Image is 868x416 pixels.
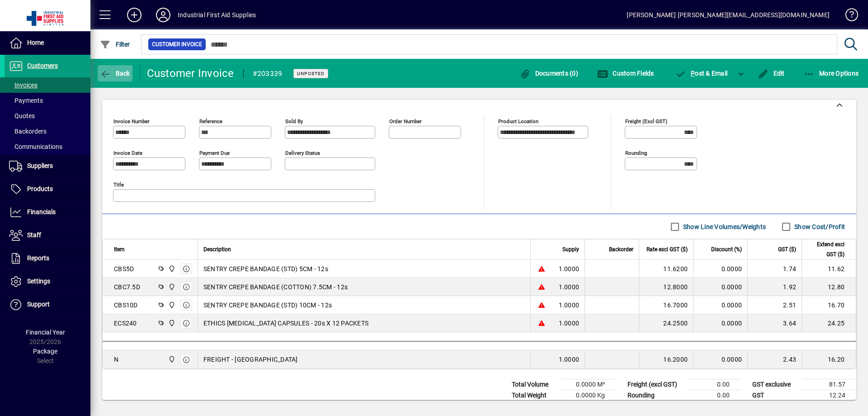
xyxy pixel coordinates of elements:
[693,260,747,278] td: 0.0000
[166,282,176,292] span: INDUSTRIAL FIRST AID SUPPLIES LTD
[5,108,90,124] a: Quotes
[203,264,328,273] span: SENTRY CREPE BANDAGE (STD) 5CM - 12s
[5,139,90,154] a: Communications
[802,379,856,390] td: 81.57
[839,2,857,31] a: Knowledge Base
[755,65,787,81] button: Edit
[686,379,741,390] td: 0.00
[9,81,38,89] span: Invoices
[609,244,633,254] span: Backorder
[26,329,65,336] span: Financial Year
[166,318,176,328] span: INDUSTRIAL FIRST AID SUPPLIES LTD
[693,350,747,368] td: 0.0000
[114,264,134,273] div: CBS5D
[595,65,656,81] button: Custom Fields
[114,244,125,254] span: Item
[98,65,132,81] button: Back
[561,390,616,401] td: 0.0000 Kg
[519,70,578,77] span: Documents (0)
[114,301,138,310] div: CBS10D
[152,40,202,49] span: Customer Invoice
[645,264,688,273] div: 11.6200
[178,8,256,22] div: Industrial First Aid Supplies
[199,118,222,124] mat-label: Reference
[90,65,140,81] app-page-header-button: Back
[507,379,561,390] td: Total Volume
[27,39,44,46] span: Home
[5,32,90,54] a: Home
[203,301,332,310] span: SENTRY CREPE BANDAGE (STD) 10CM - 12s
[5,77,90,93] a: Invoices
[9,143,62,150] span: Communications
[559,264,580,273] span: 1.0000
[5,178,90,201] a: Products
[748,390,802,401] td: GST
[645,301,688,310] div: 16.7000
[747,314,802,332] td: 3.64
[203,319,368,328] span: ETHICS [MEDICAL_DATA] CAPSULES - 20s X 12 PACKETS
[147,66,234,81] div: Customer Invoice
[27,277,50,285] span: Settings
[389,118,422,124] mat-label: Order number
[297,71,325,77] span: Unposted
[561,379,616,390] td: 0.0000 M³
[807,239,844,259] span: Extend excl GST ($)
[711,244,742,254] span: Discount (%)
[802,296,856,314] td: 16.70
[27,254,49,262] span: Reports
[98,36,132,53] button: Filter
[597,70,654,77] span: Custom Fields
[645,319,688,328] div: 24.2500
[559,301,580,310] span: 1.0000
[166,354,176,364] span: INDUSTRIAL FIRST AID SUPPLIES LTD
[747,350,802,368] td: 2.43
[778,244,796,254] span: GST ($)
[627,8,830,22] div: [PERSON_NAME] [PERSON_NAME][EMAIL_ADDRESS][DOMAIN_NAME]
[9,128,47,135] span: Backorders
[802,65,861,81] button: More Options
[114,319,137,328] div: ECS240
[166,264,176,274] span: INDUSTRIAL FIRST AID SUPPLIES LTD
[113,182,124,188] mat-label: Title
[559,282,580,292] span: 1.0000
[27,301,50,308] span: Support
[5,270,90,293] a: Settings
[9,112,35,120] span: Quotes
[114,355,118,364] div: N
[747,296,802,314] td: 2.51
[166,300,176,310] span: INDUSTRIAL FIRST AID SUPPLIES LTD
[691,70,695,77] span: P
[253,67,283,81] div: #203339
[675,70,728,77] span: ost & Email
[686,390,741,401] td: 0.00
[645,355,688,364] div: 16.2000
[623,379,686,390] td: Freight (excl GST)
[693,314,747,332] td: 0.0000
[646,244,688,254] span: Rate excl GST ($)
[562,244,579,254] span: Supply
[747,260,802,278] td: 1.74
[27,208,56,215] span: Financials
[5,155,90,177] a: Suppliers
[5,293,90,316] a: Support
[27,162,53,169] span: Suppliers
[559,355,580,364] span: 1.0000
[5,124,90,139] a: Backorders
[113,118,150,124] mat-label: Invoice number
[5,93,90,108] a: Payments
[625,118,667,124] mat-label: Freight (excl GST)
[100,41,130,48] span: Filter
[113,150,142,156] mat-label: Invoice date
[498,118,538,124] mat-label: Product location
[802,390,856,401] td: 12.24
[203,244,231,254] span: Description
[559,319,580,328] span: 1.0000
[5,224,90,247] a: Staff
[5,201,90,224] a: Financials
[5,247,90,270] a: Reports
[100,70,130,77] span: Back
[693,278,747,296] td: 0.0000
[623,390,686,401] td: Rounding
[27,231,41,239] span: Staff
[114,282,140,292] div: CBC7.5D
